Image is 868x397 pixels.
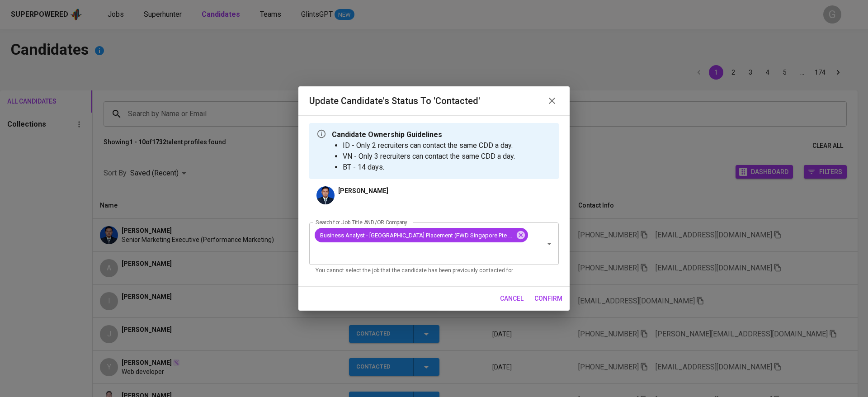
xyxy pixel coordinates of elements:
h6: Update Candidate's Status to 'Contacted' [309,94,480,108]
li: VN - Only 3 recruiters can contact the same CDD a day. [343,151,515,162]
button: Open [543,237,556,250]
span: Business Analyst - [GEOGRAPHIC_DATA] Placement (FWD Singapore Pte Ltd) [315,231,519,240]
img: 4df656dadbd162dc32d588ba6c11d4cc.jpg [316,186,335,204]
span: confirm [534,293,562,304]
li: BT - 14 days. [343,162,515,173]
p: Candidate Ownership Guidelines [332,129,515,140]
button: confirm [531,290,566,307]
p: You cannot select the job that the candidate has been previously contacted for. [316,266,552,275]
div: Business Analyst - [GEOGRAPHIC_DATA] Placement (FWD Singapore Pte Ltd) [315,228,528,242]
li: ID - Only 2 recruiters can contact the same CDD a day. [343,140,515,151]
span: cancel [500,293,524,304]
button: cancel [496,290,527,307]
p: [PERSON_NAME] [338,186,388,195]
